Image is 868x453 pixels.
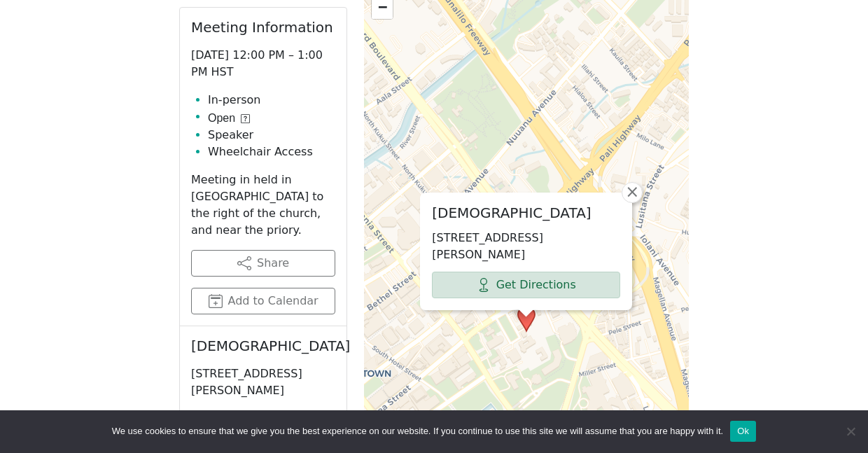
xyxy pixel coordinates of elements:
[208,110,235,127] span: Open
[432,204,620,221] h2: [DEMOGRAPHIC_DATA]
[730,421,756,442] button: Ok
[191,172,335,239] p: Meeting in held in [GEOGRAPHIC_DATA] to the right of the church, and near the priory.
[843,424,857,438] span: No
[432,230,620,263] p: [STREET_ADDRESS][PERSON_NAME]
[622,182,643,203] a: Close popup
[208,92,335,109] li: In-person
[208,110,250,127] button: Open
[191,19,335,36] h2: Meeting Information
[432,272,620,298] a: Get Directions
[208,127,335,144] li: Speaker
[191,47,335,81] p: [DATE] 12:00 PM – 1:00 PM HST
[191,250,335,277] button: Share
[191,365,335,399] p: [STREET_ADDRESS][PERSON_NAME]
[191,337,335,354] h2: [DEMOGRAPHIC_DATA]
[112,424,723,438] span: We use cookies to ensure that we give you the best experience on our website. If you continue to ...
[208,144,335,160] li: Wheelchair Access
[625,183,639,200] span: ×
[191,288,335,314] button: Add to Calendar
